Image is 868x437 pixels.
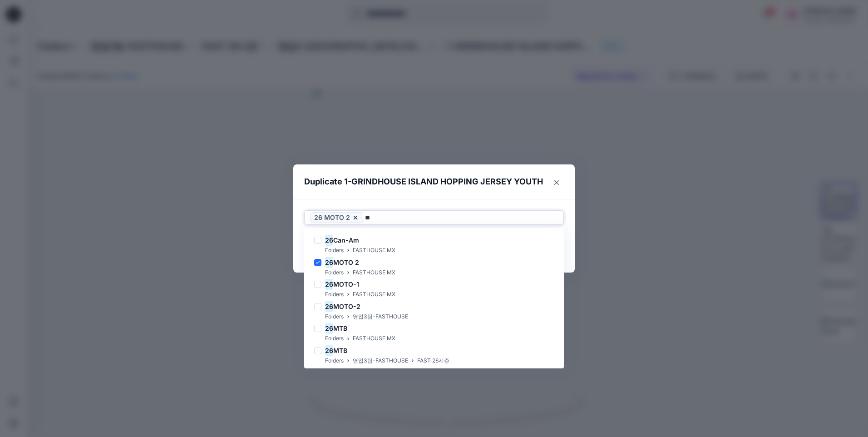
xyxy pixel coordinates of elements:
[353,268,395,278] p: FASTHOUSE MX
[333,347,347,354] span: MTB
[549,175,564,190] button: Close
[353,312,408,322] p: 영업3팀-FASTHOUSE
[333,324,347,332] span: MTB
[325,356,344,366] p: Folders
[325,322,333,334] mark: 26
[333,236,359,244] span: Can-Am
[353,334,395,343] p: FASTHOUSE MX
[325,290,344,299] p: Folders
[325,344,333,357] mark: 26
[353,356,408,366] p: 영업3팀-FASTHOUSE
[325,334,344,343] p: Folders
[333,258,359,266] span: MOTO 2
[304,175,543,188] p: Duplicate 1-GRINDHOUSE ISLAND HOPPING JERSEY YOUTH
[325,256,333,268] mark: 26
[314,212,350,223] span: 26 MOTO 2
[325,312,344,322] p: Folders
[417,356,449,366] p: FAST 26시즌
[333,280,359,288] span: MOTO-1
[325,278,333,290] mark: 26
[353,246,395,255] p: FASTHOUSE MX
[325,234,333,246] mark: 26
[325,268,344,278] p: Folders
[353,290,395,299] p: FASTHOUSE MX
[333,303,360,310] span: MOTO-2
[325,246,344,255] p: Folders
[325,300,333,313] mark: 26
